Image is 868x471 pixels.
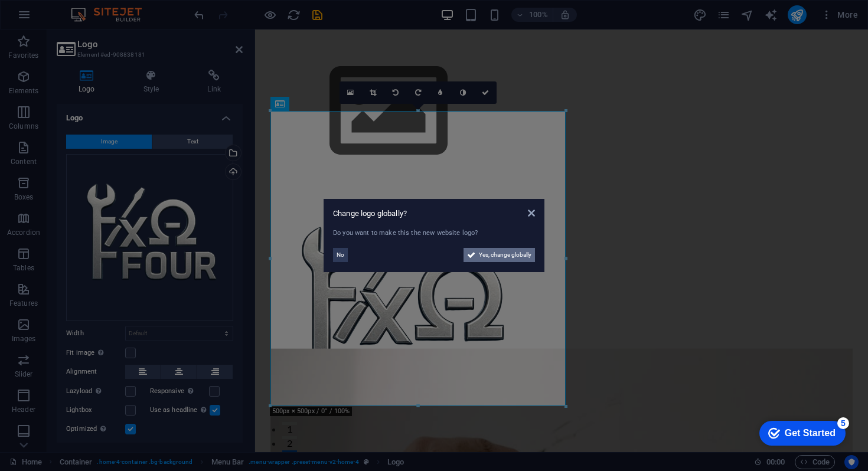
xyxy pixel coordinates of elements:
div: Get Started [35,13,86,24]
button: 1 [27,392,42,395]
div: Do you want to make this the new website logo? [333,228,535,238]
span: Change logo globally? [333,209,407,218]
div: 5 [87,2,99,14]
button: 2 [27,407,42,410]
span: Yes, change globally [479,248,531,262]
div: Get Started 5 items remaining, 0% complete [9,6,96,31]
button: Yes, change globally [464,248,535,262]
button: No [333,248,348,262]
button: 3 [27,421,42,424]
span: No [337,248,344,262]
